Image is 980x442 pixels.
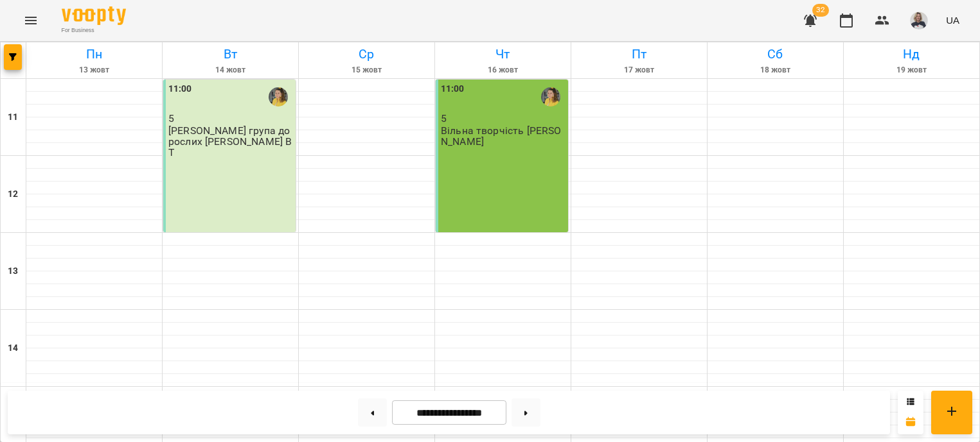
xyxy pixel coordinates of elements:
[8,110,18,124] h6: 11
[165,44,296,64] h6: Вт
[437,64,569,76] h6: 16 жовт
[437,44,569,64] h6: Чт
[168,125,293,158] p: [PERSON_NAME] група дорослих [PERSON_NAME] ВТ
[301,44,432,64] h6: Ср
[28,44,160,64] h6: Пн
[62,26,126,35] span: For Business
[62,6,126,25] img: Voopty Logo
[910,12,928,30] img: 60ff81f660890b5dd62a0e88b2ac9d82.jpg
[8,264,18,278] h6: 13
[8,341,18,355] h6: 14
[168,113,293,124] p: 5
[541,87,560,106] img: Ірина Шек
[269,87,288,106] img: Ірина Шек
[573,64,705,76] h6: 17 жовт
[28,64,160,76] h6: 13 жовт
[573,44,705,64] h6: Пт
[709,64,841,76] h6: 18 жовт
[8,187,18,201] h6: 12
[846,64,977,76] h6: 19 жовт
[441,113,566,124] p: 5
[168,82,192,96] label: 11:00
[941,8,965,32] button: UA
[301,64,432,76] h6: 15 жовт
[846,44,977,64] h6: Нд
[709,44,841,64] h6: Сб
[165,64,296,76] h6: 14 жовт
[15,5,46,36] button: Menu
[946,13,959,27] span: UA
[441,82,465,96] label: 11:00
[441,125,566,148] p: Вільна творчість [PERSON_NAME]
[812,4,829,17] span: 32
